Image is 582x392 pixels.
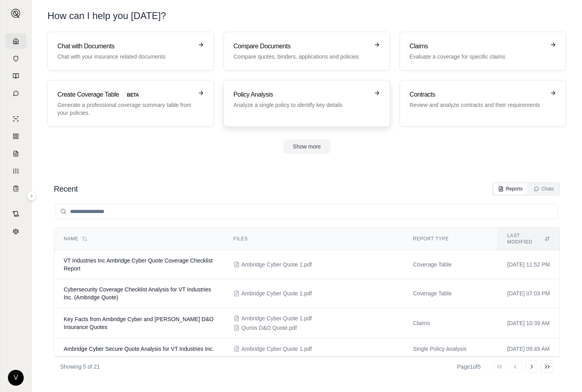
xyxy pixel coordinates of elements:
[5,223,27,239] a: Legal Search Engine
[233,101,369,109] p: Analyze a single policy to identify key details
[57,90,193,99] h3: Create Coverage Table
[241,314,312,322] span: Ambridge Cyber Quote 1.pdf
[400,80,566,127] a: ContractsReview and analyze contracts and their requirements
[233,53,369,61] p: Compare quotes, binders, applications and policies
[5,146,27,162] a: Claim Coverage
[409,101,545,109] p: Review and analyze contracts and their requirements
[241,261,312,268] span: Ambridge Cyber Quote 1.pdf
[5,163,27,179] a: Custom Report
[224,228,404,250] th: Files
[233,90,369,99] h3: Policy Analysis
[409,42,545,51] h3: Claims
[5,181,27,196] a: Coverage Table
[5,206,27,222] a: Contract Analysis
[47,80,214,127] a: Create Coverage TableBETAGenerate a professional coverage summary table from your policies.
[5,68,27,84] a: Prompt Library
[409,90,545,99] h3: Contracts
[64,236,214,242] div: Name
[404,339,498,360] td: Single Policy Analysis
[404,308,498,339] td: Claims
[224,80,390,127] a: Policy AnalysisAnalyze a single policy to identify key details
[47,10,566,22] h1: How can I help you [DATE]?
[5,51,27,67] a: Documents Vault
[5,33,27,49] a: Home
[400,32,566,70] a: ClaimsEvaluate a coverage for specific claims
[498,279,559,308] td: [DATE] 07:03 PM
[529,183,559,194] button: Chats
[498,186,523,192] div: Reports
[404,250,498,279] td: Coverage Table
[498,308,559,339] td: [DATE] 10:39 AM
[27,191,36,201] button: Expand sidebar
[233,42,369,51] h3: Compare Documents
[5,111,27,127] a: Single Policy
[8,6,24,21] button: Expand sidebar
[241,289,312,297] span: Ambridge Cyber Quote 1.pdf
[241,324,297,332] span: Qumis D&O Quote.pdf
[404,279,498,308] td: Coverage Table
[457,363,481,371] div: Page 1 of 5
[507,232,550,245] div: Last modified
[493,183,527,194] button: Reports
[57,101,193,117] p: Generate a professional coverage summary table from your policies.
[64,286,211,301] span: Cybersecurity Coverage Checklist Analysis for VT Industries Inc. (Ambridge Quote)
[54,183,78,194] h2: Recent
[224,32,390,70] a: Compare DocumentsCompare quotes, binders, applications and policies
[404,228,498,250] th: Report Type
[241,345,312,353] span: Ambridge Cyber Quote 1.pdf
[47,32,214,70] a: Chat with DocumentsChat with your insurance related documents
[409,53,545,61] p: Evaluate a coverage for specific claims
[5,86,27,101] a: Chat
[57,42,193,51] h3: Chat with Documents
[60,363,100,371] p: Showing 5 of 21
[64,346,214,352] span: Ambridge Cyber Secure Quote Analysis for VT Industries Inc.
[534,186,554,192] div: Chats
[11,9,21,18] img: Expand sidebar
[64,316,214,330] span: Key Facts from Ambridge Cyber and Hudson D&O Insurance Quotes
[498,250,559,279] td: [DATE] 11:52 PM
[122,91,144,99] span: BETA
[8,370,24,386] div: V
[283,139,330,154] button: Show more
[64,257,212,272] span: VT Industries Inc Ambridge Cyber Quote Coverage Checklist Report
[57,53,193,61] p: Chat with your insurance related documents
[5,128,27,144] a: Policy Comparisons
[498,339,559,360] td: [DATE] 09:49 AM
